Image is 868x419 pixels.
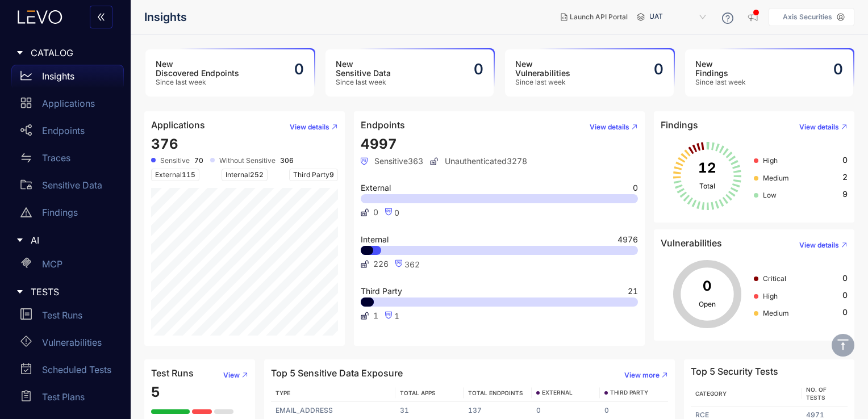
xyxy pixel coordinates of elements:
[290,123,329,131] span: View details
[11,119,124,146] a: Endpoints
[11,253,124,280] a: MCP
[42,392,85,402] p: Test Plans
[763,156,778,165] span: High
[806,386,827,401] span: No. of Tests
[151,169,199,181] span: External
[151,368,194,378] h4: Test Runs
[31,287,115,297] span: TESTS
[842,291,848,300] span: 0
[590,123,629,131] span: View details
[182,170,195,179] span: 115
[42,337,102,347] p: Vulnerabilities
[7,280,124,304] div: TESTS
[842,173,848,182] span: 2
[430,157,527,166] span: Unauthenticated 3278
[42,98,95,108] p: Applications
[833,61,843,78] h2: 0
[661,238,722,248] h4: Vulnerabilities
[42,364,111,375] p: Scheduled Tests
[11,146,124,174] a: Traces
[223,371,240,379] span: View
[474,61,483,78] h2: 0
[42,310,82,320] p: Test Runs
[628,287,638,295] span: 21
[214,366,248,384] button: View
[156,60,239,78] h3: New Discovered Endpoints
[790,118,848,136] button: View details
[11,331,124,358] a: Vulnerabilities
[42,125,85,136] p: Endpoints
[42,153,70,163] p: Traces
[336,60,391,78] h3: New Sensitive Data
[16,49,24,57] span: caret-right
[7,228,124,252] div: AI
[842,308,848,317] span: 0
[468,389,523,396] span: TOTAL ENDPOINTS
[336,78,391,86] span: Since last week
[836,338,850,351] span: vertical-align-top
[90,6,112,28] button: double-left
[515,60,570,78] h3: New Vulnerabilities
[654,61,663,78] h2: 0
[373,259,389,269] span: 226
[20,152,32,164] span: swap
[222,169,268,181] span: Internal
[151,384,160,400] span: 5
[763,174,789,182] span: Medium
[615,366,668,384] button: View more
[42,71,74,81] p: Insights
[281,118,338,136] button: View details
[280,157,294,165] b: 306
[361,287,402,295] span: Third Party
[156,78,239,86] span: Since last week
[294,61,304,78] h2: 0
[695,390,727,397] span: Category
[542,389,573,396] span: EXTERNAL
[11,386,124,413] a: Test Plans
[16,236,24,244] span: caret-right
[763,274,786,283] span: Critical
[361,184,391,192] span: External
[276,389,290,396] span: TYPE
[695,60,746,78] h3: New Findings
[151,136,178,152] span: 376
[394,208,399,217] span: 0
[31,235,115,245] span: AI
[842,274,848,283] span: 0
[160,157,190,165] span: Sensitive
[624,371,660,379] span: View more
[151,120,205,130] h4: Applications
[271,368,403,378] h4: Top 5 Sensitive Data Exposure
[691,366,778,376] h4: Top 5 Security Tests
[7,41,124,65] div: CATALOG
[799,123,839,131] span: View details
[329,170,334,179] span: 9
[11,65,124,92] a: Insights
[633,184,638,192] span: 0
[42,207,78,217] p: Findings
[783,13,832,21] p: Axis Securities
[400,389,436,396] span: TOTAL APPS
[361,136,397,152] span: 4997
[610,389,648,396] span: THIRD PARTY
[394,311,399,321] span: 1
[219,157,276,165] span: Without Sensitive
[763,191,777,199] span: Low
[617,236,638,244] span: 4976
[552,8,637,26] button: Launch API Portal
[11,358,124,386] a: Scheduled Tests
[42,259,62,269] p: MCP
[649,8,708,26] span: UAT
[404,259,420,269] span: 362
[11,174,124,201] a: Sensitive Data
[842,190,848,199] span: 9
[842,156,848,165] span: 0
[763,292,778,300] span: High
[763,309,789,317] span: Medium
[361,157,423,166] span: Sensitive 363
[11,304,124,331] a: Test Runs
[42,180,102,190] p: Sensitive Data
[661,120,698,130] h4: Findings
[581,118,638,136] button: View details
[361,236,389,244] span: Internal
